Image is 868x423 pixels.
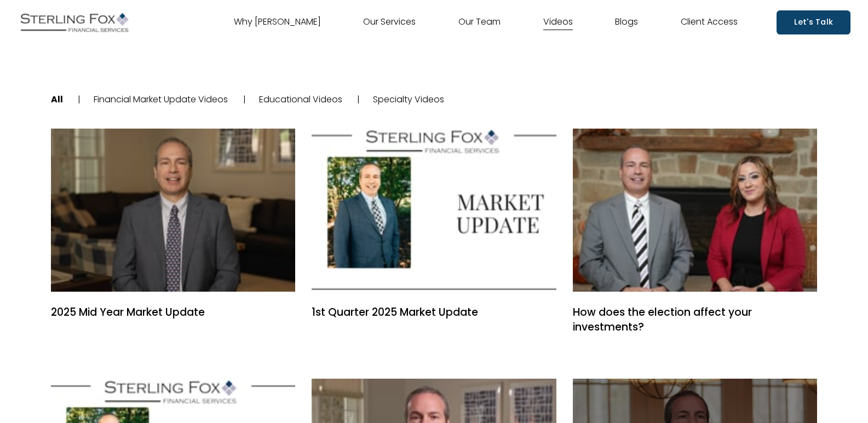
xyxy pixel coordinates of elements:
[259,93,342,106] a: Educational Videos
[243,93,246,106] span: |
[312,129,556,292] a: 1st Quarter 2025 Market Update
[681,14,738,31] a: Client Access
[543,14,573,31] a: Videos
[94,93,228,106] a: Financial Market Update Videos
[51,93,63,106] a: All
[51,305,296,320] a: 2025 Mid Year Market Update
[234,14,321,31] a: Why [PERSON_NAME]
[458,14,501,31] a: Our Team
[51,129,296,292] a: 2025 Mid Year Market Update
[51,62,818,137] nav: categories
[312,305,556,320] a: 1st Quarter 2025 Market Update
[373,93,444,106] a: Specialty Videos
[363,14,416,31] a: Our Services
[777,10,850,34] a: Let's Talk
[573,305,818,335] a: How does the election affect your investments?
[18,9,131,36] img: Sterling Fox Financial Services
[573,129,818,292] a: How does the election affect your investments?
[357,93,360,106] span: |
[78,93,81,106] span: |
[615,14,638,31] a: Blogs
